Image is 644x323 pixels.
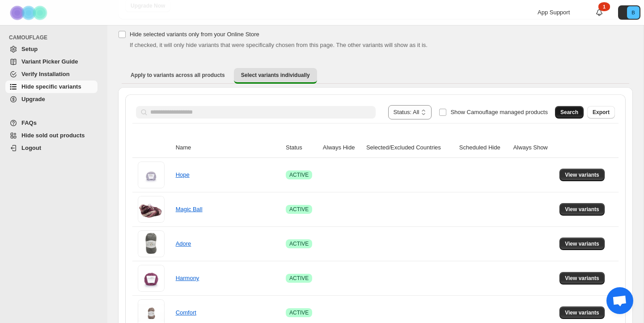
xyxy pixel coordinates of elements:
[289,309,309,316] span: ACTIVE
[289,206,309,213] span: ACTIVE
[595,8,604,17] a: 1
[565,206,599,213] span: View variants
[618,5,640,20] button: Avatar with initials B
[598,2,610,11] div: 1
[559,272,605,285] button: View variants
[559,306,605,319] button: View variants
[555,106,584,119] button: Search
[289,171,309,178] span: ACTIVE
[21,96,45,102] span: Upgrade
[627,6,640,19] span: Avatar with initials B
[176,309,196,316] a: Comfort
[559,169,605,181] button: View variants
[5,68,97,81] a: Verify Installation
[457,138,511,158] th: Scheduled Hide
[131,72,225,79] span: Apply to variants across all products
[565,309,599,316] span: View variants
[130,42,428,48] span: If checked, it will only hide variants that were specifically chosen from this page. The other va...
[123,68,232,82] button: Apply to variants across all products
[5,81,97,93] a: Hide specific variants
[21,58,78,65] span: Variant Picker Guide
[5,142,97,154] a: Logout
[138,196,165,223] img: Magic Ball
[560,109,578,116] span: Search
[21,132,85,139] span: Hide sold out products
[283,138,320,158] th: Status
[450,109,548,115] span: Show Camouflage managed products
[5,43,97,55] a: Setup
[130,31,259,38] span: Hide selected variants only from your Online Store
[21,71,70,77] span: Verify Installation
[138,265,165,292] img: Harmony
[538,9,570,16] span: App Support
[565,171,599,178] span: View variants
[234,68,317,84] button: Select variants individually
[510,138,557,158] th: Always Show
[7,0,52,25] img: Camouflage
[176,206,203,212] a: Magic Ball
[587,106,615,119] button: Export
[364,138,457,158] th: Selected/Excluded Countries
[241,72,310,79] span: Select variants individually
[5,117,97,129] a: FAQs
[173,138,283,158] th: Name
[559,238,605,250] button: View variants
[593,109,610,116] span: Export
[565,275,599,282] span: View variants
[5,55,97,68] a: Variant Picker Guide
[176,275,199,281] a: Harmony
[21,46,38,52] span: Setup
[21,119,37,126] span: FAQs
[559,203,605,216] button: View variants
[606,287,633,314] a: Open chat
[21,83,81,90] span: Hide specific variants
[631,10,635,15] text: B
[5,93,97,106] a: Upgrade
[289,240,309,247] span: ACTIVE
[5,129,97,142] a: Hide sold out products
[565,240,599,247] span: View variants
[9,34,101,41] span: CAMOUFLAGE
[176,240,191,247] a: Adore
[289,275,309,282] span: ACTIVE
[176,171,190,178] a: Hope
[138,230,165,257] img: Adore
[21,144,41,151] span: Logout
[320,138,364,158] th: Always Hide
